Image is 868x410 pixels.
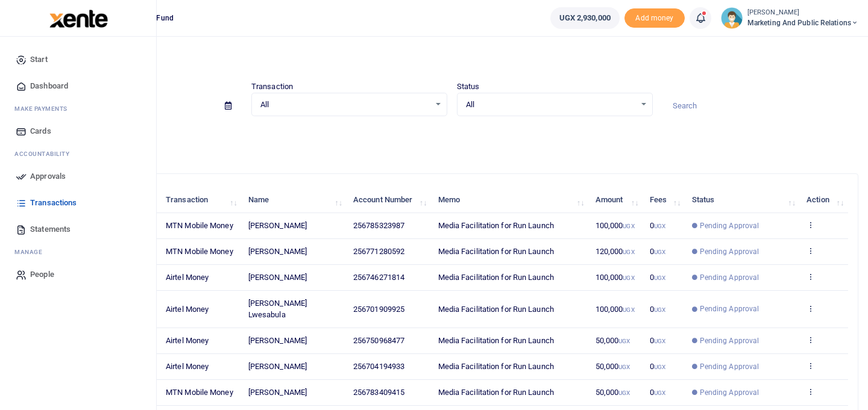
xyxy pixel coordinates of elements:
[618,390,630,396] small: UGX
[618,364,630,370] small: UGX
[166,362,209,371] span: Airtel Money
[20,247,43,256] span: anage
[248,299,307,320] span: [PERSON_NAME] Lwesabula
[248,273,307,282] span: [PERSON_NAME]
[248,362,307,371] span: [PERSON_NAME]
[700,361,759,372] span: Pending Approval
[662,96,858,116] input: Search
[30,125,51,137] span: Cards
[650,247,665,256] span: 0
[438,247,554,256] span: Media Facilitation for Run Launch
[248,388,307,397] span: [PERSON_NAME]
[654,364,665,370] small: UGX
[700,272,759,283] span: Pending Approval
[650,336,665,345] span: 0
[438,305,554,314] span: Media Facilitation for Run Launch
[685,187,800,213] th: Status: activate to sort column ascending
[623,275,634,281] small: UGX
[700,220,759,231] span: Pending Approval
[800,187,848,213] th: Action: activate to sort column ascending
[10,99,146,118] li: M
[10,261,146,288] a: People
[48,13,108,22] a: logo-small logo-large logo-large
[623,249,634,255] small: UGX
[700,335,759,346] span: Pending Approval
[10,190,146,216] a: Transactions
[46,52,858,65] h4: Transactions
[10,46,146,73] a: Start
[166,336,209,345] span: Airtel Money
[466,99,635,111] span: All
[10,243,146,261] li: M
[242,187,347,213] th: Name: activate to sort column ascending
[353,273,404,282] span: 256746271814
[700,303,759,314] span: Pending Approval
[623,306,634,313] small: UGX
[438,273,554,282] span: Media Facilitation for Run Launch
[654,338,665,344] small: UGX
[30,170,66,182] span: Approvals
[431,187,588,213] th: Memo: activate to sort column ascending
[10,216,146,243] a: Statements
[546,7,624,29] li: Wallet ballance
[248,336,307,345] span: [PERSON_NAME]
[353,336,404,345] span: 256750968477
[159,187,242,213] th: Transaction: activate to sort column ascending
[166,305,209,314] span: Airtel Money
[30,80,68,92] span: Dashboard
[49,10,108,28] img: logo-large
[700,387,759,398] span: Pending Approval
[248,247,307,256] span: [PERSON_NAME]
[654,306,665,313] small: UGX
[654,223,665,229] small: UGX
[457,81,480,93] label: Status
[596,247,635,256] span: 120,000
[700,246,759,257] span: Pending Approval
[438,362,554,371] span: Media Facilitation for Run Launch
[623,223,634,229] small: UGX
[596,388,631,397] span: 50,000
[347,187,432,213] th: Account Number: activate to sort column ascending
[624,8,685,28] li: Toup your wallet
[24,149,69,158] span: countability
[353,388,404,397] span: 256783409415
[438,336,554,345] span: Media Facilitation for Run Launch
[30,223,71,235] span: Statements
[166,247,233,256] span: MTN Mobile Money
[650,305,665,314] span: 0
[596,362,631,371] span: 50,000
[624,13,685,22] a: Add money
[650,221,665,230] span: 0
[20,104,68,113] span: ake Payments
[618,338,630,344] small: UGX
[30,269,54,281] span: People
[654,275,665,281] small: UGX
[260,99,430,111] span: All
[166,273,209,282] span: Airtel Money
[596,305,635,314] span: 100,000
[10,144,146,163] li: Ac
[166,221,233,230] span: MTN Mobile Money
[248,221,307,230] span: [PERSON_NAME]
[650,388,665,397] span: 0
[747,8,858,18] small: [PERSON_NAME]
[438,221,554,230] span: Media Facilitation for Run Launch
[10,163,146,190] a: Approvals
[654,390,665,396] small: UGX
[46,131,858,143] p: Download
[747,17,858,28] span: Marketing and Public Relations
[721,7,858,29] a: profile-user [PERSON_NAME] Marketing and Public Relations
[10,118,146,144] a: Cards
[353,221,404,230] span: 256785323987
[166,388,233,397] span: MTN Mobile Money
[30,197,77,209] span: Transactions
[550,7,620,29] a: UGX 2,930,000
[559,12,611,24] span: UGX 2,930,000
[353,247,404,256] span: 256771280592
[654,249,665,255] small: UGX
[353,362,404,371] span: 256704194933
[624,8,685,28] span: Add money
[588,187,643,213] th: Amount: activate to sort column ascending
[353,305,404,314] span: 256701909925
[596,221,635,230] span: 100,000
